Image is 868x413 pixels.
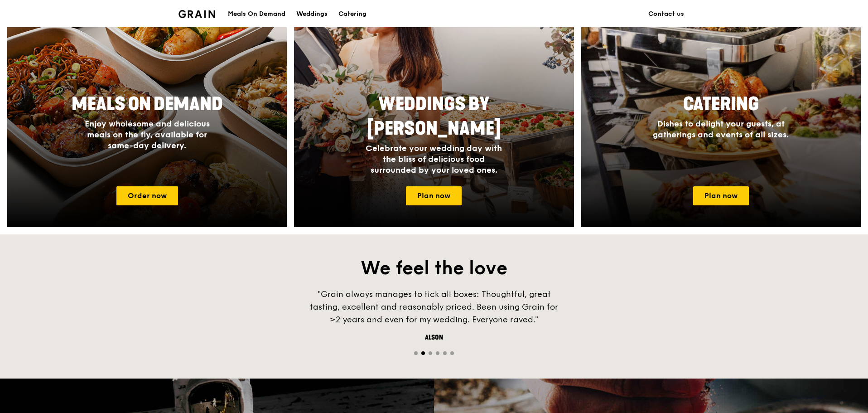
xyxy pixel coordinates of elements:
[436,351,439,355] span: Go to slide 4
[643,0,690,28] a: Contact us
[429,351,432,355] span: Go to slide 3
[366,143,502,175] span: Celebrate your wedding day with the bliss of delicious food surrounded by your loved ones.
[333,0,372,28] a: Catering
[85,119,210,151] span: Enjoy wholesome and delicious meals on the fly, available for same-day delivery.
[443,351,447,355] span: Go to slide 5
[683,93,759,115] span: Catering
[450,351,454,355] span: Go to slide 6
[228,0,285,28] div: Meals On Demand
[693,186,749,205] a: Plan now
[291,0,333,28] a: Weddings
[414,351,418,355] span: Go to slide 1
[178,10,215,18] img: Grain
[338,0,366,28] div: Catering
[298,333,570,342] div: Alson
[296,0,328,28] div: Weddings
[653,119,789,140] span: Dishes to delight your guests, at gatherings and events of all sizes.
[367,93,501,140] span: Weddings by [PERSON_NAME]
[421,351,425,355] span: Go to slide 2
[116,186,178,205] a: Order now
[406,186,462,205] a: Plan now
[298,288,570,326] div: "Grain always manages to tick all boxes: Thoughtful, great tasting, excellent and reasonably pric...
[72,93,223,115] span: Meals On Demand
